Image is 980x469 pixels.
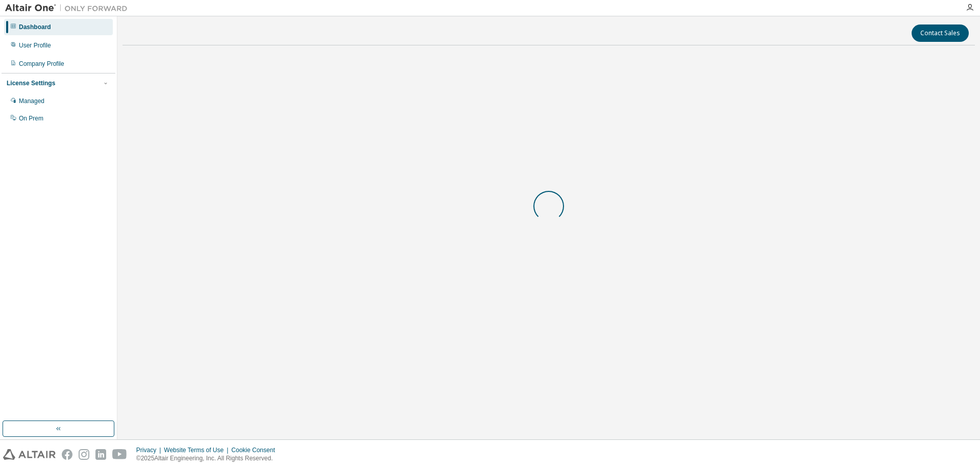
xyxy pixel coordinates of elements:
img: youtube.svg [112,449,127,460]
div: Privacy [136,446,164,454]
img: Altair One [5,3,133,13]
button: Contact Sales [912,24,969,42]
div: Dashboard [19,23,51,31]
div: Website Terms of Use [164,446,231,454]
div: On Prem [19,114,43,122]
div: Company Profile [19,60,64,68]
div: User Profile [19,41,51,50]
div: License Settings [7,79,55,87]
div: Managed [19,97,44,105]
img: altair_logo.svg [3,449,56,460]
img: facebook.svg [62,449,72,460]
img: linkedin.svg [95,449,106,460]
div: Cookie Consent [231,446,281,454]
p: © 2025 Altair Engineering, Inc. All Rights Reserved. [136,454,281,463]
img: instagram.svg [79,449,89,460]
